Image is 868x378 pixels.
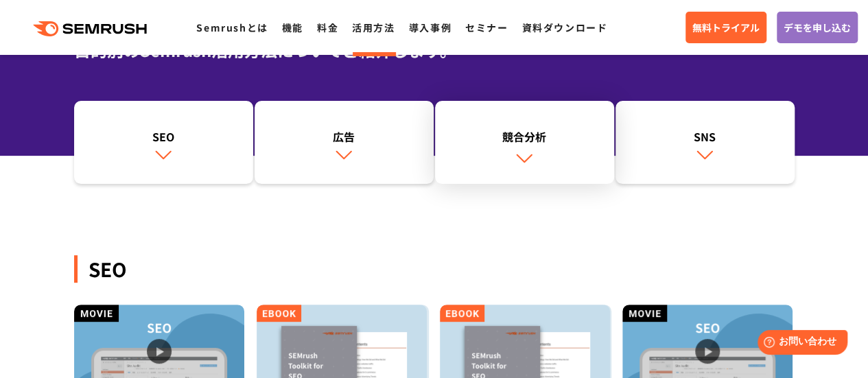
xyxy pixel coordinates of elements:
[81,128,246,145] div: SEO
[409,21,451,34] a: 導入事例
[282,21,303,34] a: 機能
[615,101,795,185] a: SNS
[74,101,253,185] a: SEO
[442,128,607,145] div: 競合分析
[74,255,795,283] div: SEO
[352,21,395,34] a: 活用方法
[784,20,851,35] span: デモを申し込む
[692,20,760,35] span: 無料トライアル
[622,128,788,145] div: SNS
[465,21,508,34] a: セミナー
[196,21,268,34] a: Semrushとは
[255,101,434,185] a: 広告
[317,21,338,34] a: 料金
[521,21,607,34] a: 資料ダウンロード
[746,324,853,363] iframe: Help widget launcher
[261,128,427,145] div: 広告
[435,101,614,185] a: 競合分析
[777,12,858,43] a: デモを申し込む
[685,12,766,43] a: 無料トライアル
